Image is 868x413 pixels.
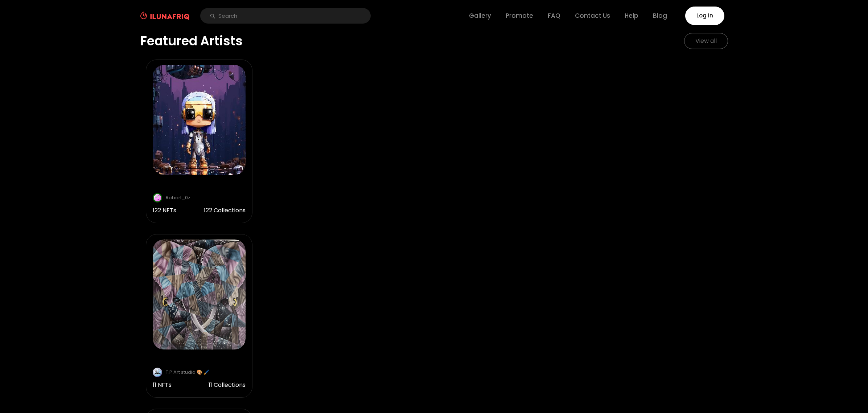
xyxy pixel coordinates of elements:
input: Search [200,8,371,24]
a: Help [625,11,638,20]
a: View all [684,33,728,49]
img: logo ilunafriq [140,12,189,20]
h2: Featured Artists [140,32,243,51]
a: Gallery [469,11,491,20]
a: Robert_0z Robert_0z [153,182,246,206]
a: Contact Us [575,11,610,20]
a: FAQ [548,11,560,20]
div: 122 NFTs [153,206,176,215]
div: Robert_0z [166,194,190,201]
img: Robert_0z [153,193,162,203]
div: 122 Collections [204,206,246,215]
a: Log In [685,7,724,25]
a: Blog [653,11,667,20]
div: 11 Collections [209,381,246,389]
a: Promote [506,11,533,20]
a: T.P Art studio 🎨 🖌️ T.P Art studio 🎨 🖌️ [153,357,246,381]
div: 11 NFTs [153,381,172,389]
img: T.P Art studio 🎨 🖌️ [153,368,162,377]
div: T.P Art studio 🎨 🖌️ [166,369,209,376]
